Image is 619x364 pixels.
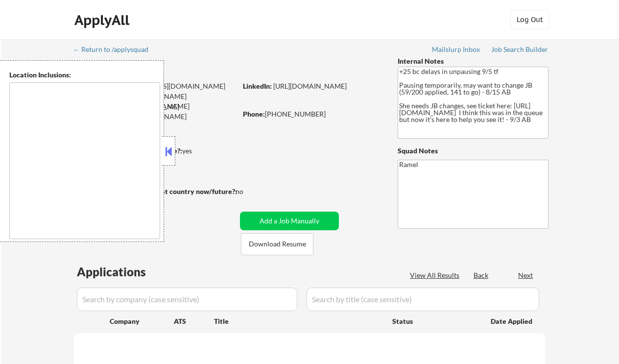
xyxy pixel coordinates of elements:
[77,266,174,278] div: Applications
[432,46,481,53] div: Mailslurp Inbox
[432,46,481,55] a: Mailslurp Inbox
[518,270,534,280] div: Next
[73,46,158,55] a: ← Return to /applysquad
[474,270,489,280] div: Back
[243,110,265,118] strong: Phone:
[243,109,381,119] div: [PHONE_NUMBER]
[243,82,272,90] strong: LinkedIn:
[241,233,313,255] button: Download Resume
[491,316,534,326] div: Date Applied
[398,56,548,66] div: Internal Notes
[236,187,263,196] div: no
[110,316,174,326] div: Company
[410,270,462,280] div: View All Results
[74,12,132,28] div: ApplyAll
[392,312,476,330] div: Status
[491,46,548,53] div: Job Search Builder
[73,46,158,53] div: ← Return to /applysquad
[9,70,160,80] div: Location Inclusions:
[77,288,297,311] input: Search by company (case sensitive)
[240,212,339,230] button: Add a Job Manually
[214,316,383,326] div: Title
[307,288,539,311] input: Search by title (case sensitive)
[398,146,548,156] div: Squad Notes
[510,10,549,29] button: Log Out
[273,82,347,90] a: [URL][DOMAIN_NAME]
[174,316,214,326] div: ATS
